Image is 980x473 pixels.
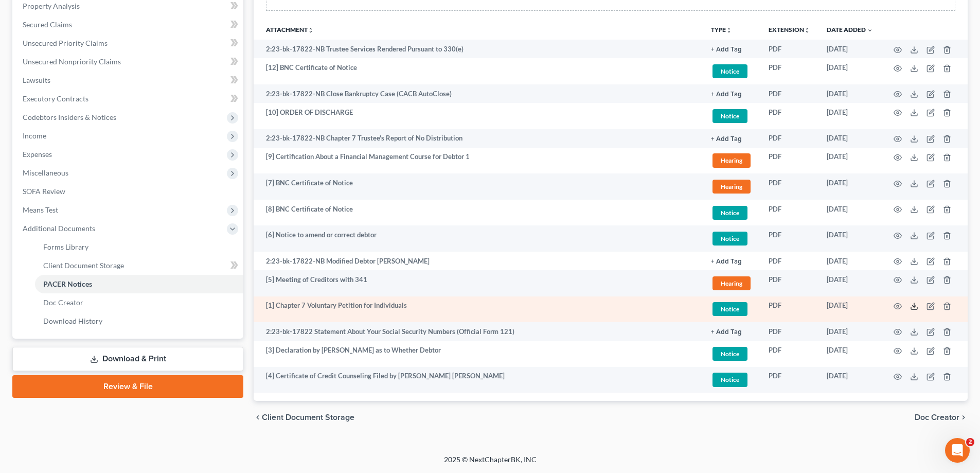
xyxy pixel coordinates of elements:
[818,58,881,84] td: [DATE]
[14,71,243,90] a: Lawsuits
[818,270,881,296] td: [DATE]
[760,367,818,393] td: PDF
[35,293,243,312] a: Doc Creator
[254,296,703,323] td: [1] Chapter 7 Voluntary Petition for Individuals
[818,252,881,270] td: [DATE]
[711,371,752,388] a: Notice
[254,173,703,200] td: [7] BNC Certificate of Notice
[867,27,873,33] i: expand_more
[760,58,818,84] td: PDF
[254,270,703,296] td: [5] Meeting of Creditors with 341
[711,256,752,266] a: + Add Tag
[262,413,354,422] span: Client Document Storage
[818,225,881,252] td: [DATE]
[760,103,818,129] td: PDF
[23,57,121,66] span: Unsecured Nonpriority Claims
[23,39,108,47] span: Unsecured Priority Claims
[14,34,243,52] a: Unsecured Priority Claims
[712,109,747,123] span: Notice
[712,180,751,194] span: Hearing
[254,367,703,393] td: [4] Certificate of Credit Counseling Filed by [PERSON_NAME] [PERSON_NAME]
[43,261,124,270] span: Client Document Storage
[711,327,752,337] a: + Add Tag
[14,182,243,201] a: SOFA Review
[760,40,818,58] td: PDF
[818,367,881,393] td: [DATE]
[711,108,752,125] a: Notice
[760,296,818,323] td: PDF
[760,200,818,226] td: PDF
[23,150,52,159] span: Expenses
[711,230,752,247] a: Notice
[711,329,742,336] button: + Add Tag
[760,341,818,367] td: PDF
[43,242,88,251] span: Forms Library
[23,187,65,196] span: SOFA Review
[254,252,703,270] td: 2:23-bk-17822-NB Modified Debtor [PERSON_NAME]
[711,91,742,98] button: + Add Tag
[12,375,243,398] a: Review & File
[43,317,102,325] span: Download History
[818,103,881,129] td: [DATE]
[254,225,703,252] td: [6] Notice to amend or correct debtor
[197,454,783,473] div: 2025 © NextChapterBK, INC
[818,296,881,323] td: [DATE]
[712,276,751,290] span: Hearing
[14,15,243,34] a: Secured Claims
[23,113,116,121] span: Codebtors Insiders & Notices
[711,178,752,195] a: Hearing
[711,345,752,362] a: Notice
[915,413,959,422] span: Doc Creator
[711,27,732,33] button: TYPEunfold_more
[804,27,810,33] i: unfold_more
[827,26,873,33] a: Date Added expand_more
[35,256,243,275] a: Client Document Storage
[712,373,747,387] span: Notice
[945,438,970,463] iframe: Intercom live chat
[254,103,703,129] td: [10] ORDER OF DISCHARGE
[818,40,881,58] td: [DATE]
[254,40,703,58] td: 2:23-bk-17822-NB Trustee Services Rendered Pursuant to 330(e)
[23,224,95,233] span: Additional Documents
[760,270,818,296] td: PDF
[818,341,881,367] td: [DATE]
[254,129,703,148] td: 2:23-bk-17822-NB Chapter 7 Trustee's Report of No Distribution
[711,136,742,143] button: + Add Tag
[818,200,881,226] td: [DATE]
[711,152,752,169] a: Hearing
[254,200,703,226] td: [8] BNC Certificate of Notice
[769,26,810,33] a: Extensionunfold_more
[23,168,68,177] span: Miscellaneous
[711,44,752,54] a: + Add Tag
[966,438,974,446] span: 2
[23,20,72,29] span: Secured Claims
[308,27,314,33] i: unfold_more
[711,204,752,221] a: Notice
[23,76,50,84] span: Lawsuits
[712,302,747,316] span: Notice
[711,89,752,99] a: + Add Tag
[254,322,703,341] td: 2:23-bk-17822 Statement About Your Social Security Numbers (Official Form 121)
[711,275,752,292] a: Hearing
[23,94,88,103] span: Executory Contracts
[23,2,80,10] span: Property Analysis
[818,173,881,200] td: [DATE]
[712,347,747,361] span: Notice
[14,52,243,71] a: Unsecured Nonpriority Claims
[254,148,703,174] td: [9] Certification About a Financial Management Course for Debtor 1
[254,84,703,103] td: 2:23-bk-17822-NB Close Bankruptcy Case (CACB AutoClose)
[712,206,747,220] span: Notice
[711,133,752,143] a: + Add Tag
[959,413,968,422] i: chevron_right
[915,413,968,422] button: Doc Creator chevron_right
[760,252,818,270] td: PDF
[711,46,742,53] button: + Add Tag
[12,347,243,371] a: Download & Print
[760,148,818,174] td: PDF
[712,232,747,246] span: Notice
[760,225,818,252] td: PDF
[760,84,818,103] td: PDF
[818,148,881,174] td: [DATE]
[35,238,243,256] a: Forms Library
[23,131,46,140] span: Income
